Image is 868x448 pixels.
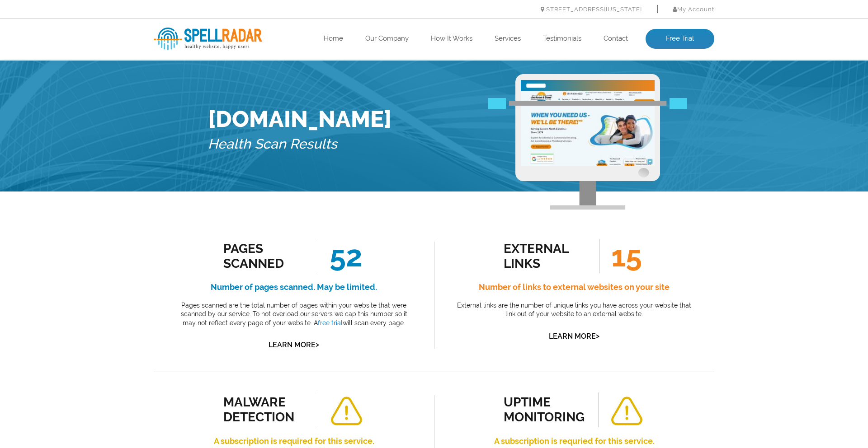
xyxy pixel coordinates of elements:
span: > [596,330,599,342]
h4: Number of links to external websites on your site [454,280,694,294]
img: Free Webiste Analysis [515,74,660,210]
div: Pages Scanned [223,241,305,271]
div: uptime monitoring [504,395,585,425]
p: External links are the number of unique links you have across your website that link out of your ... [454,301,694,319]
img: Free Webiste Analysis [488,98,687,109]
h4: Number of pages scanned. May be limited. [174,280,414,294]
a: Learn More> [269,341,319,349]
h1: [DOMAIN_NAME] [208,106,392,132]
a: Learn More> [549,332,599,341]
span: > [316,338,319,351]
span: 15 [599,239,642,273]
div: external links [504,241,585,271]
span: 52 [318,239,363,273]
div: malware detection [223,395,305,425]
p: Pages scanned are the total number of pages within your website that were scanned by our service.... [174,301,414,328]
a: free trial [318,319,343,327]
img: alert [610,397,643,426]
img: alert [330,397,363,426]
img: Free Website Analysis [521,91,655,166]
h5: Health Scan Results [208,132,392,156]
